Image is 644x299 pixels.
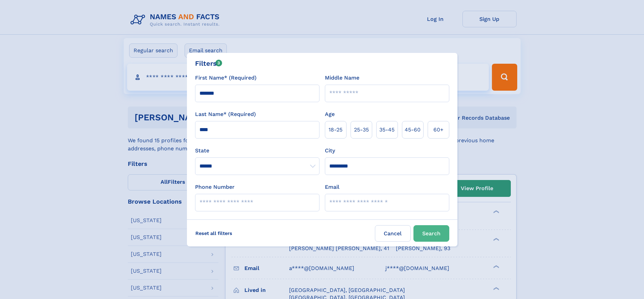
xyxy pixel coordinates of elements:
span: 35‑45 [379,126,395,134]
span: 60+ [433,126,444,134]
span: 45‑60 [405,126,421,134]
label: Cancel [375,225,411,242]
label: Age [325,110,335,118]
label: Phone Number [195,183,235,191]
label: State [195,147,319,155]
label: Middle Name [325,74,359,82]
label: Reset all filters [191,225,237,241]
label: City [325,147,335,155]
label: First Name* (Required) [195,74,257,82]
button: Search [413,225,449,242]
span: 18‑25 [329,126,342,134]
span: 25‑35 [354,126,369,134]
label: Email [325,183,339,191]
div: Filters [195,58,222,68]
label: Last Name* (Required) [195,110,256,118]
